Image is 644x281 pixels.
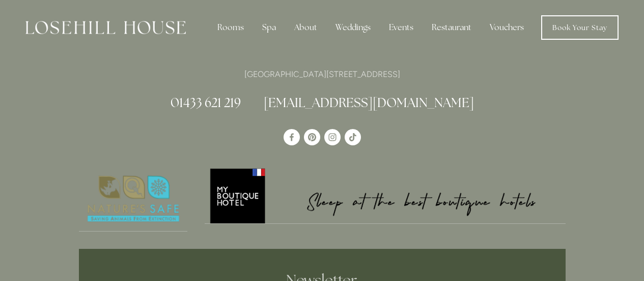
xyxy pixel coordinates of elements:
[482,17,532,38] a: Vouchers
[541,15,619,40] a: Book Your Stay
[205,167,566,223] img: My Boutique Hotel - Logo
[284,129,300,145] a: Losehill House Hotel & Spa
[324,129,341,145] a: Instagram
[286,17,325,38] div: About
[79,167,188,231] img: Nature's Safe - Logo
[264,94,474,111] a: [EMAIL_ADDRESS][DOMAIN_NAME]
[171,94,241,111] a: 01433 621 219
[424,17,480,38] div: Restaurant
[345,129,361,145] a: TikTok
[209,17,252,38] div: Rooms
[254,17,284,38] div: Spa
[79,67,566,81] p: [GEOGRAPHIC_DATA][STREET_ADDRESS]
[25,21,186,34] img: Losehill House
[327,17,379,38] div: Weddings
[304,129,320,145] a: Pinterest
[381,17,422,38] div: Events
